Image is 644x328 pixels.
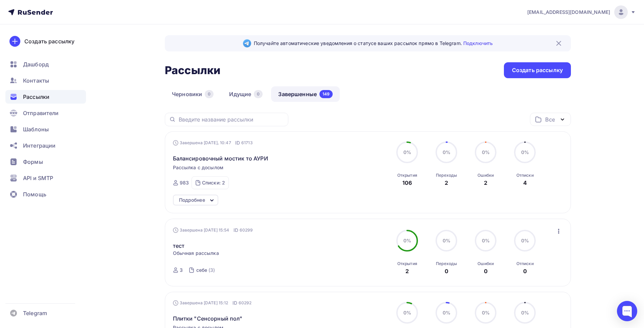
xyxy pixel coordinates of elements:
[232,300,237,306] span: ID
[24,37,74,45] div: Создать рассылку
[5,90,86,104] a: Рассылки
[521,149,529,155] span: 0%
[319,90,333,98] div: 149
[397,261,417,266] div: Открытия
[521,310,529,315] span: 0%
[165,64,220,77] h2: Рассылки
[402,179,412,187] div: 106
[405,267,409,275] div: 2
[482,238,490,243] span: 0%
[478,261,494,266] div: Ошибки
[23,60,49,68] span: Дашборд
[403,310,411,315] span: 0%
[180,179,189,186] div: 983
[484,267,488,275] div: 0
[521,238,529,243] span: 0%
[254,90,263,98] div: 0
[173,139,253,146] div: Завершена [DATE], 10:47
[196,265,216,276] a: себе (3)
[173,300,252,306] div: Завершена [DATE] 15:12
[463,40,493,46] a: Подключить
[527,5,636,19] a: [EMAIL_ADDRESS][DOMAIN_NAME]
[196,267,207,274] div: себе
[222,86,270,102] a: Идущие0
[254,40,493,47] span: Получайте автоматические уведомления о статусе ваших рассылок прямо в Telegram.
[482,310,490,315] span: 0%
[5,74,86,87] a: Контакты
[523,267,527,275] div: 0
[512,66,563,74] div: Создать рассылку
[436,261,457,266] div: Переходы
[173,164,224,171] span: Рассылка с досылом
[5,58,86,71] a: Дашборд
[478,173,494,178] div: Ошибки
[23,93,49,101] span: Рассылки
[208,267,215,274] div: (3)
[23,174,53,182] span: API и SMTP
[173,154,268,162] span: Балансировочный мостик то АУРИ
[5,155,86,169] a: Формы
[23,76,49,85] span: Контакты
[436,173,457,178] div: Переходы
[205,90,214,98] div: 0
[516,173,534,178] div: Отписки
[234,227,238,234] span: ID
[165,86,221,102] a: Черновики0
[179,196,205,204] div: Подробнее
[173,314,243,323] span: Плитки "Сенсорный пол"
[173,227,253,234] div: Завершена [DATE] 15:54
[5,106,86,120] a: Отправители
[397,173,417,178] div: Открытия
[23,125,49,133] span: Шаблоны
[23,309,47,317] span: Telegram
[403,149,411,155] span: 0%
[235,139,240,146] span: ID
[443,310,450,315] span: 0%
[23,158,43,166] span: Формы
[241,139,253,146] span: 61713
[23,190,46,198] span: Помощь
[545,115,555,124] div: Все
[530,113,571,126] button: Все
[173,250,219,257] span: Обычная рассылка
[443,149,450,155] span: 0%
[23,141,55,150] span: Интеграции
[239,300,252,306] span: 60292
[516,261,534,266] div: Отписки
[484,179,487,187] div: 2
[5,123,86,136] a: Шаблоны
[523,179,527,187] div: 4
[527,9,610,16] span: [EMAIL_ADDRESS][DOMAIN_NAME]
[240,227,253,234] span: 60299
[271,86,340,102] a: Завершенные149
[202,179,225,186] div: Списки: 2
[180,267,183,274] div: 3
[179,116,284,123] input: Введите название рассылки
[445,267,448,275] div: 0
[445,179,448,187] div: 2
[243,39,251,47] img: Telegram
[482,149,490,155] span: 0%
[173,242,185,250] a: тест
[443,238,450,243] span: 0%
[403,238,411,243] span: 0%
[23,109,59,117] span: Отправители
